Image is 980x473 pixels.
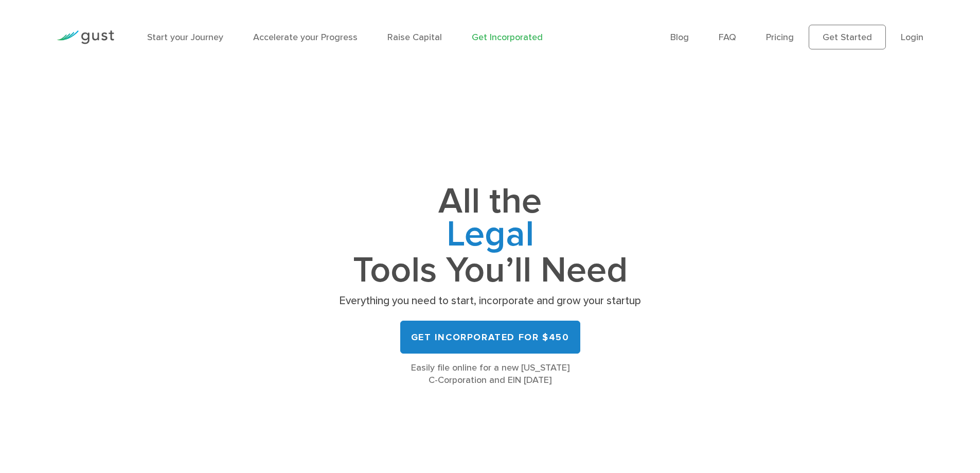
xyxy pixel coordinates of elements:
a: Raise Capital [387,32,442,43]
a: Accelerate your Progress [253,32,358,43]
a: Get Started [809,25,886,49]
div: Easily file online for a new [US_STATE] C-Corporation and EIN [DATE] [336,362,645,387]
a: FAQ [719,32,736,43]
a: Get Incorporated for $450 [400,321,580,354]
a: Blog [670,32,689,43]
p: Everything you need to start, incorporate and grow your startup [336,294,645,308]
a: Pricing [766,32,794,43]
a: Start your Journey [147,32,223,43]
a: Login [901,32,923,43]
a: Get Incorporated [472,32,543,43]
img: Gust Logo [57,30,114,44]
h1: All the Tools You’ll Need [336,185,645,287]
span: Legal [336,218,645,254]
